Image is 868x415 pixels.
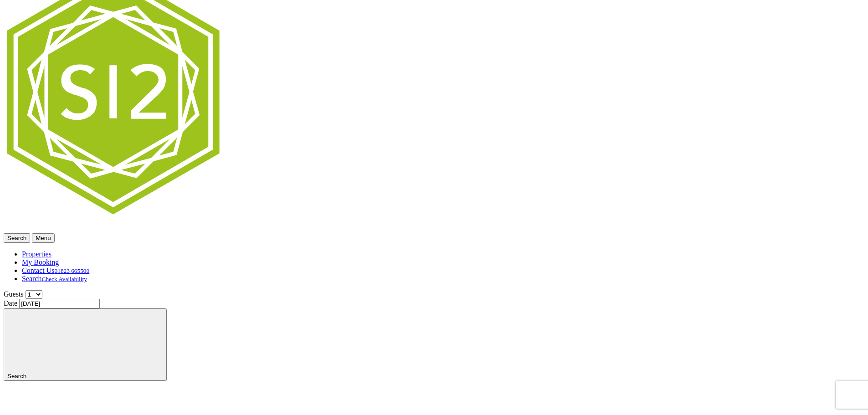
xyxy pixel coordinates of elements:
[4,290,24,298] label: Guests
[4,233,30,243] button: Search
[7,235,26,241] span: Search
[36,235,51,241] span: Menu
[42,276,87,282] small: Check Availability
[7,373,26,379] span: Search
[22,258,59,266] a: My Booking
[22,266,89,274] a: Contact Us01823 665500
[32,233,54,243] button: Menu
[4,299,17,307] label: Date
[55,267,90,274] small: 01823 665500
[4,308,167,381] button: Search
[22,275,87,282] a: SearchCheck Availability
[19,299,100,308] input: Arrival Date
[22,250,51,258] a: Properties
